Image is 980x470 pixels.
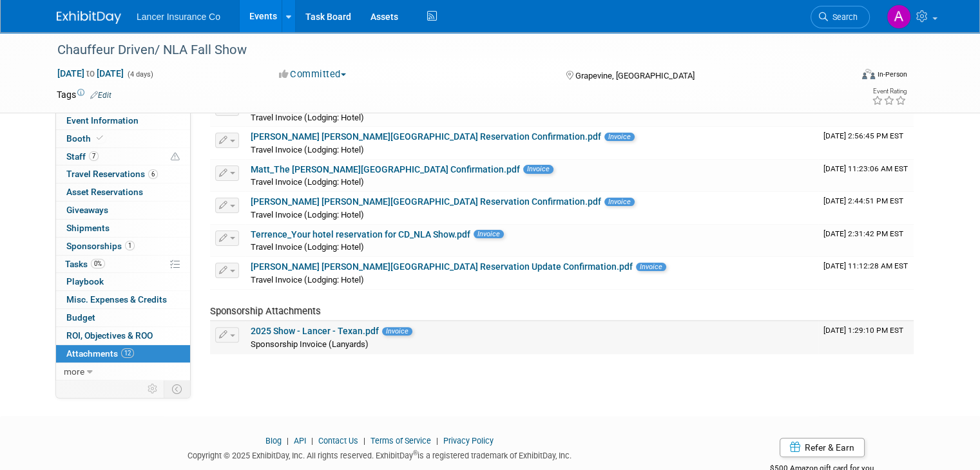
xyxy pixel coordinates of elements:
[84,68,97,79] span: to
[210,305,321,317] span: Sponsorship Attachments
[636,263,666,271] span: Invoice
[171,151,180,163] span: Potential Scheduling Conflict -- at least one attendee is tagged in another overlapping event.
[66,276,104,287] span: Playbook
[65,259,105,269] span: Tasks
[121,348,134,358] span: 12
[57,68,124,79] span: [DATE] [DATE]
[66,205,108,215] span: Giveaways
[294,436,306,446] a: API
[360,436,369,446] span: |
[56,238,190,255] a: Sponsorships1
[265,436,282,446] a: Blog
[126,70,153,79] span: (4 days)
[780,438,865,457] a: Refer & Earn
[382,327,412,335] span: Invoice
[164,381,191,397] td: Toggle Event Tabs
[523,165,553,173] span: Invoice
[251,196,601,207] a: [PERSON_NAME] [PERSON_NAME][GEOGRAPHIC_DATA] Reservation Confirmation.pdf
[818,321,914,353] td: Upload Timestamp
[89,151,99,161] span: 7
[97,135,103,142] i: Booth reservation complete
[251,210,364,220] span: Travel Invoice (Lodging: Hotel)
[125,241,135,250] span: 1
[877,70,907,79] div: In-Person
[283,436,292,446] span: |
[56,256,190,273] a: Tasks0%
[66,115,139,126] span: Event Information
[308,436,316,446] span: |
[887,5,911,29] img: Ann Barron
[66,133,106,144] span: Booth
[56,202,190,219] a: Giveaways
[56,309,190,326] a: Budget
[56,273,190,290] a: Playbook
[413,449,418,456] sup: ®
[66,241,135,251] span: Sponsorships
[66,312,95,323] span: Budget
[823,326,903,335] span: Upload Timestamp
[137,12,220,22] span: Lancer Insurance Co
[56,291,190,308] a: Misc. Expenses & Credits
[433,436,441,446] span: |
[251,261,633,272] a: [PERSON_NAME] [PERSON_NAME][GEOGRAPHIC_DATA] Reservation Update Confirmation.pdf
[823,196,903,205] span: Upload Timestamp
[251,113,364,122] span: Travel Invoice (Lodging: Hotel)
[862,69,875,79] img: Format-Inperson.png
[782,67,907,86] div: Event Format
[251,229,470,240] a: Terrence_Your hotel reservation for CD_NLA Show.pdf
[53,39,835,62] div: Chauffeur Driven/ NLA Fall Show
[474,230,504,238] span: Invoice
[91,259,105,268] span: 0%
[251,145,364,155] span: Travel Invoice (Lodging: Hotel)
[56,220,190,237] a: Shipments
[251,339,369,349] span: Sponsorship Invoice (Lanyards)
[823,164,908,173] span: Upload Timestamp
[823,229,903,238] span: Upload Timestamp
[66,294,167,305] span: Misc. Expenses & Credits
[56,130,190,147] a: Booth
[370,436,431,446] a: Terms of Service
[66,151,99,162] span: Staff
[811,6,870,28] a: Search
[604,198,635,206] span: Invoice
[56,327,190,344] a: ROI, Objectives & ROO
[57,88,111,101] td: Tags
[318,436,358,446] a: Contact Us
[251,326,379,336] a: 2025 Show - Lancer - Texan.pdf
[148,169,158,179] span: 6
[66,223,110,233] span: Shipments
[66,330,153,341] span: ROI, Objectives & ROO
[823,131,903,140] span: Upload Timestamp
[872,88,907,95] div: Event Rating
[251,131,601,142] a: [PERSON_NAME] [PERSON_NAME][GEOGRAPHIC_DATA] Reservation Confirmation.pdf
[251,177,364,187] span: Travel Invoice (Lodging: Hotel)
[56,363,190,381] a: more
[575,71,695,80] span: Grapevine, [GEOGRAPHIC_DATA]
[251,242,364,252] span: Travel Invoice (Lodging: Hotel)
[64,366,84,377] span: more
[56,112,190,129] a: Event Information
[818,257,914,289] td: Upload Timestamp
[57,11,121,24] img: ExhibitDay
[828,12,858,22] span: Search
[818,160,914,192] td: Upload Timestamp
[90,91,111,100] a: Edit
[66,348,134,359] span: Attachments
[443,436,494,446] a: Privacy Policy
[66,187,143,197] span: Asset Reservations
[56,183,190,201] a: Asset Reservations
[56,345,190,362] a: Attachments12
[274,68,351,81] button: Committed
[251,164,520,174] a: Matt_The [PERSON_NAME][GEOGRAPHIC_DATA] Confirmation.pdf
[818,127,914,159] td: Upload Timestamp
[823,261,908,270] span: Upload Timestamp
[818,225,914,257] td: Upload Timestamp
[66,169,158,179] span: Travel Reservations
[56,148,190,165] a: Staff7
[251,275,364,285] span: Travel Invoice (Lodging: Hotel)
[604,133,635,141] span: Invoice
[57,447,702,462] div: Copyright © 2025 ExhibitDay, Inc. All rights reserved. ExhibitDay is a registered trademark of Ex...
[56,165,190,183] a: Travel Reservations6
[142,381,164,397] td: Personalize Event Tab Strip
[818,192,914,224] td: Upload Timestamp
